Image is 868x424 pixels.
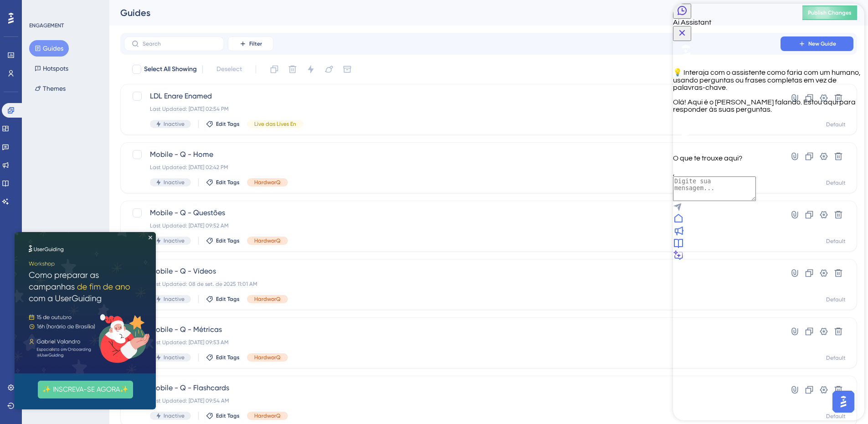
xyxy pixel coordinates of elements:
button: Guides [29,40,69,57]
span: HardworQ [254,237,281,244]
span: Inactive [164,120,185,128]
span: Inactive [164,237,185,244]
button: Filter [228,36,273,51]
span: Mobile - Q - Flashcards [150,383,755,393]
span: HardworQ [254,354,281,361]
span: Mobile - Q - Questões [150,207,755,218]
span: HardworQ [254,179,281,186]
button: ✨ INSCREVA-SE AGORA✨ [23,149,118,166]
span: Edit Tags [216,412,240,419]
div: Last Updated: [DATE] 09:52 AM [150,222,755,229]
span: Deselect [216,64,242,75]
button: Themes [29,80,71,97]
div: Last Updated: [DATE] 09:54 AM [150,397,755,404]
span: Select All Showing [144,64,197,75]
input: Search [143,41,216,47]
span: HardworQ [254,412,281,419]
div: Guides [120,6,780,19]
span: Inactive [164,295,185,303]
span: Need Help? [21,2,57,13]
div: Close Preview [134,4,138,7]
span: Edit Tags [216,237,240,244]
span: Inactive [164,412,185,419]
div: Last Updated: [DATE] 02:54 PM [150,105,755,113]
div: Last Updated: [DATE] 02:42 PM [150,164,755,171]
span: LDL Enare Enamed [150,91,755,102]
span: Live das Lives En [254,120,296,128]
button: Hotspots [29,60,74,77]
button: Deselect [208,61,250,78]
div: Last Updated: [DATE] 09:53 AM [150,339,755,346]
button: Edit Tags [206,237,240,244]
div: Last Updated: 08 de set. de 2025 11:01 AM [150,280,755,288]
button: Edit Tags [206,412,240,419]
span: Mobile - Q - Métricas [150,324,755,335]
button: Edit Tags [206,354,240,361]
span: Mobile - Q - Home [150,149,755,160]
span: Edit Tags [216,295,240,303]
span: Edit Tags [216,120,240,128]
span: Edit Tags [216,179,240,186]
span: HardworQ [254,295,281,303]
img: launcher-image-alternative-text [5,5,22,22]
div: ENGAGEMENT [29,22,64,29]
button: Edit Tags [206,295,240,303]
span: Mobile - Q - Vídeos [150,266,755,277]
button: Open AI Assistant Launcher [3,3,25,25]
span: Inactive [164,354,185,361]
button: Edit Tags [206,120,240,128]
span: Inactive [164,179,185,186]
button: Edit Tags [206,179,240,186]
span: Edit Tags [216,354,240,361]
span: Filter [249,40,262,47]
